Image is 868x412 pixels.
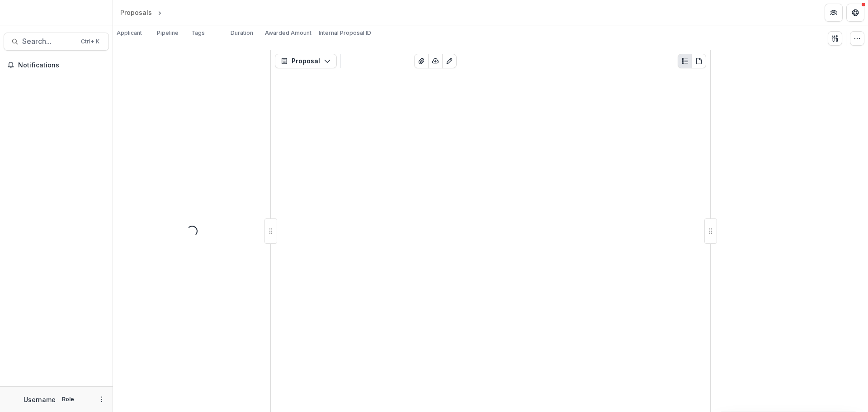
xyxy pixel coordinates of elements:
button: Notifications [4,58,109,72]
button: Edit as form [442,54,457,68]
p: Tags [191,29,205,37]
p: Internal Proposal ID [319,29,371,37]
p: Username [24,395,56,404]
button: PDF view [692,54,706,68]
button: More [96,394,107,405]
button: View Attached Files [414,54,429,68]
p: Pipeline [157,29,179,37]
button: Partners [825,4,843,22]
a: Proposals [117,6,156,19]
button: Get Help [846,4,864,22]
button: Search... [4,33,109,51]
div: Ctrl + K [79,37,101,47]
p: Awarded Amount [265,29,311,37]
button: Plaintext view [678,54,692,68]
nav: breadcrumb [117,6,202,19]
p: Applicant [117,29,142,37]
p: Role [59,395,77,403]
span: Notifications [18,62,105,69]
button: Proposal [275,54,337,68]
div: Proposals [120,8,152,17]
span: Search... [22,37,75,46]
p: Duration [231,29,253,37]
